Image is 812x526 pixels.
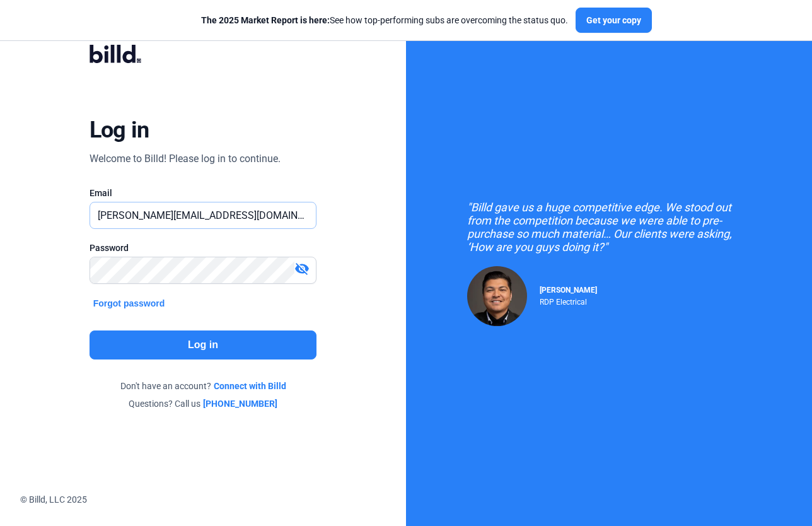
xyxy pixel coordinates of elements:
[214,380,286,392] a: Connect with Billd
[203,397,277,410] a: [PHONE_NUMBER]
[90,187,317,199] div: Email
[90,296,169,310] button: Forgot password
[90,380,317,392] div: Don't have an account?
[201,14,568,26] div: See how top-performing subs are overcoming the status quo.
[90,242,317,254] div: Password
[201,15,330,25] span: The 2025 Market Report is here:
[540,295,597,307] div: RDP Electrical
[90,151,281,167] div: Welcome to Billd! Please log in to continue.
[467,266,527,326] img: Raul Pacheco
[467,201,751,254] div: "Billd gave us a huge competitive edge. We stood out from the competition because we were able to...
[90,116,149,144] div: Log in
[294,261,310,276] mat-icon: visibility_off
[90,330,317,359] button: Log in
[576,8,652,33] button: Get your copy
[540,286,597,295] span: [PERSON_NAME]
[90,397,317,410] div: Questions? Call us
